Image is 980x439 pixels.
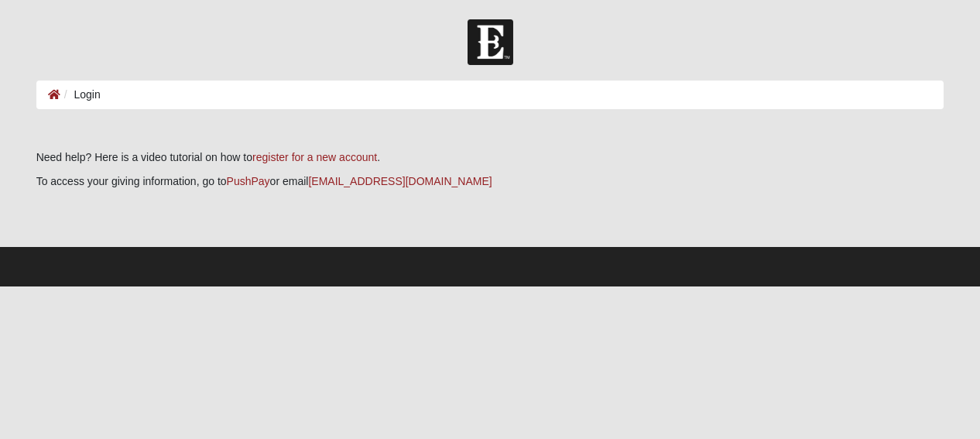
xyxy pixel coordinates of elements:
[308,175,492,187] a: [EMAIL_ADDRESS][DOMAIN_NAME]
[36,149,944,166] p: Need help? Here is a video tutorial on how to .
[60,87,101,103] li: Login
[468,19,513,65] img: Church of Eleven22 Logo
[36,173,944,190] p: To access your giving information, go to or email
[252,151,377,163] a: register for a new account
[227,175,270,187] a: PushPay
